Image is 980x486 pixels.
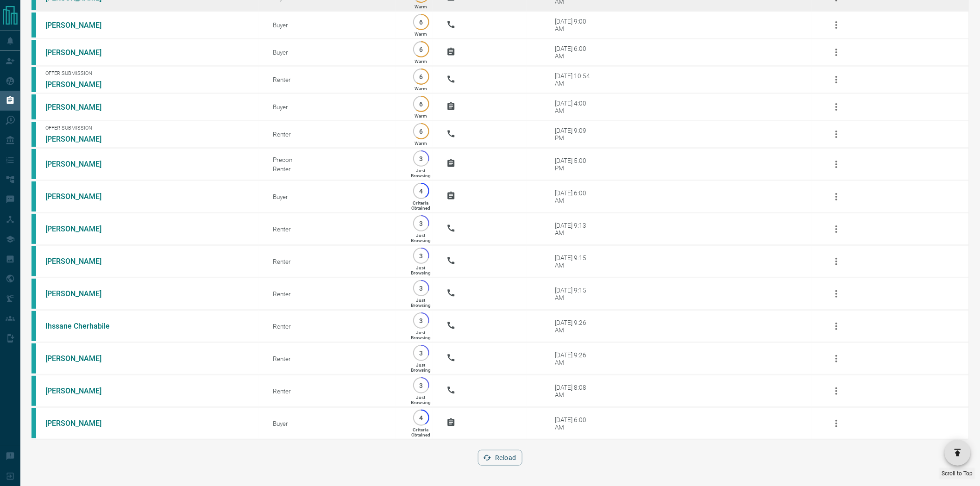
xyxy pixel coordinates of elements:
div: [DATE] 9:00 AM [555,18,594,32]
div: condos.ca [31,67,36,92]
div: Renter [273,323,396,330]
div: Buyer [273,49,396,56]
p: Warm [415,59,427,64]
div: condos.ca [31,279,36,309]
div: [DATE] 10:54 AM [555,72,594,87]
p: 3 [418,220,425,227]
span: Offer Submission [45,70,259,76]
div: Buyer [273,21,396,29]
a: [PERSON_NAME] [45,192,115,201]
div: Buyer [273,420,396,427]
div: Renter [273,258,396,265]
div: Renter [273,165,396,173]
p: 6 [418,19,425,25]
p: Just Browsing [411,298,431,308]
p: 4 [418,414,425,421]
span: Scroll to Top [942,470,973,477]
p: Criteria Obtained [411,427,430,437]
a: [PERSON_NAME] [45,160,115,168]
div: condos.ca [31,181,36,212]
a: [PERSON_NAME] [45,21,115,30]
div: condos.ca [31,122,36,147]
p: 6 [418,46,425,53]
div: Buyer [273,193,396,200]
p: Just Browsing [411,395,431,405]
p: 6 [418,128,425,135]
p: Warm [415,86,427,91]
div: Buyer [273,103,396,111]
div: condos.ca [31,311,36,341]
span: Offer Submission [45,125,259,131]
div: Renter [273,290,396,298]
div: [DATE] 6:00 AM [555,416,594,431]
p: 4 [418,187,425,194]
div: condos.ca [31,376,36,406]
a: [PERSON_NAME] [45,135,115,143]
div: [DATE] 6:00 AM [555,45,594,60]
div: condos.ca [31,246,36,276]
a: [PERSON_NAME] [45,419,115,428]
div: [DATE] 9:09 PM [555,127,594,142]
p: Warm [415,31,427,37]
div: [DATE] 9:13 AM [555,222,594,237]
p: Just Browsing [411,330,431,340]
div: Precon [273,156,396,163]
div: condos.ca [31,214,36,244]
div: Renter [273,76,396,83]
div: condos.ca [31,12,36,37]
div: [DATE] 9:26 AM [555,351,594,366]
p: Just Browsing [411,265,431,275]
p: Warm [415,4,427,9]
div: Renter [273,131,396,138]
div: [DATE] 9:15 AM [555,287,594,301]
a: [PERSON_NAME] [45,257,115,266]
a: [PERSON_NAME] [45,103,115,112]
div: [DATE] 9:26 AM [555,319,594,334]
p: 3 [418,317,425,324]
div: condos.ca [31,408,36,438]
p: Just Browsing [411,233,431,243]
div: Renter [273,225,396,233]
div: condos.ca [31,149,36,179]
a: [PERSON_NAME] [45,80,115,89]
a: [PERSON_NAME] [45,224,115,233]
div: [DATE] 6:00 AM [555,189,594,204]
a: [PERSON_NAME] [45,289,115,298]
p: Warm [415,113,427,118]
div: condos.ca [31,343,36,374]
div: [DATE] 4:00 AM [555,100,594,114]
p: 6 [418,100,425,107]
p: 3 [418,155,425,162]
a: [PERSON_NAME] [45,386,115,395]
div: [DATE] 5:00 PM [555,157,594,172]
div: condos.ca [31,94,36,119]
button: Reload [478,450,522,466]
p: Criteria Obtained [411,200,430,211]
p: Just Browsing [411,362,431,373]
p: Warm [415,141,427,146]
div: condos.ca [31,40,36,65]
div: Renter [273,355,396,362]
p: 3 [418,349,425,356]
div: Renter [273,387,396,395]
a: [PERSON_NAME] [45,354,115,363]
p: 3 [418,252,425,259]
p: Just Browsing [411,168,431,178]
a: Ihssane Cherhabile [45,322,115,330]
p: 3 [418,382,425,389]
div: [DATE] 8:08 AM [555,384,594,399]
a: [PERSON_NAME] [45,48,115,57]
p: 6 [418,73,425,80]
p: 3 [418,285,425,292]
div: [DATE] 9:15 AM [555,254,594,269]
